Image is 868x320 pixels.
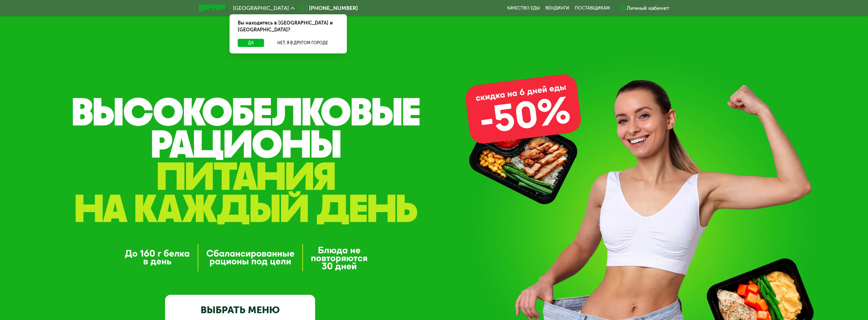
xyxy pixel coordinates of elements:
div: Вы находитесь в [GEOGRAPHIC_DATA] и [GEOGRAPHIC_DATA]? [230,14,347,39]
div: поставщикам [575,5,610,11]
div: Личный кабинет [627,4,670,12]
button: Да [238,39,264,47]
button: Нет, я в другом городе [267,39,339,47]
a: Качество еды [507,5,540,11]
a: Вендинги [545,5,569,11]
span: [GEOGRAPHIC_DATA] [233,5,289,11]
a: [PHONE_NUMBER] [298,4,358,12]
